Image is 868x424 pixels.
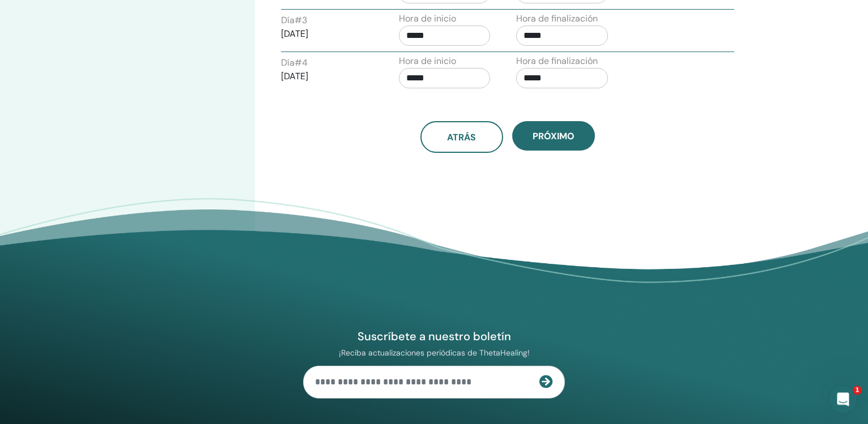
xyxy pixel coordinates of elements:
span: próximo [533,130,575,142]
p: [DATE] [281,70,373,83]
iframe: Intercom live chat [829,386,857,413]
label: Hora de finalización [516,54,598,68]
label: Día # 4 [281,56,308,70]
label: Hora de finalización [516,12,598,25]
button: próximo [512,121,595,151]
span: 1 [853,386,862,395]
label: Hora de inicio [399,54,456,68]
h4: Suscríbete a nuestro boletín [303,329,565,344]
label: Día # 3 [281,14,307,27]
label: Hora de inicio [399,12,456,25]
span: atrás [447,131,476,143]
p: [DATE] [281,27,373,41]
p: ¡Reciba actualizaciones periódicas de ThetaHealing! [303,348,565,358]
button: atrás [420,121,503,153]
